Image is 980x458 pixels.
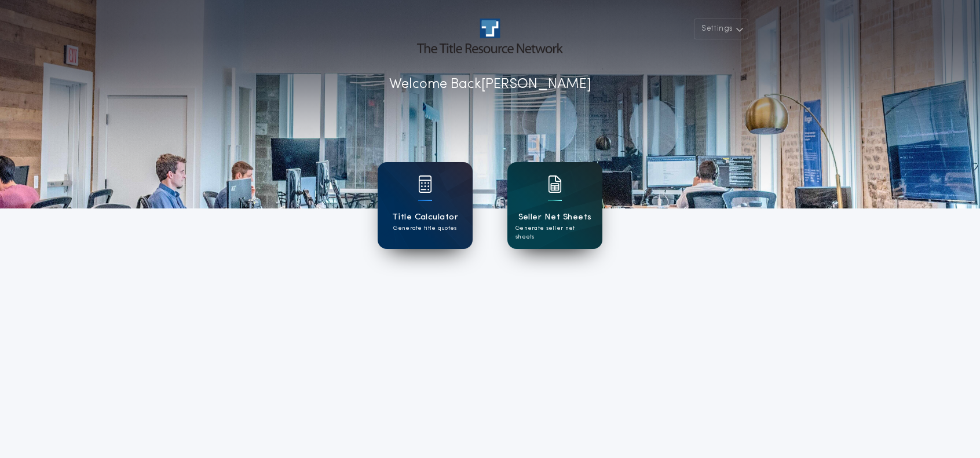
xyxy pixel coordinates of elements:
[507,162,602,249] a: card iconSeller Net SheetsGenerate seller net sheets
[548,175,562,193] img: card icon
[515,224,594,241] p: Generate seller net sheets
[418,175,432,193] img: card icon
[694,19,748,39] button: Settings
[389,74,591,95] p: Welcome Back [PERSON_NAME]
[417,19,563,53] img: account-logo
[393,224,456,233] p: Generate title quotes
[392,211,458,224] h1: Title Calculator
[378,162,473,249] a: card iconTitle CalculatorGenerate title quotes
[518,211,592,224] h1: Seller Net Sheets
